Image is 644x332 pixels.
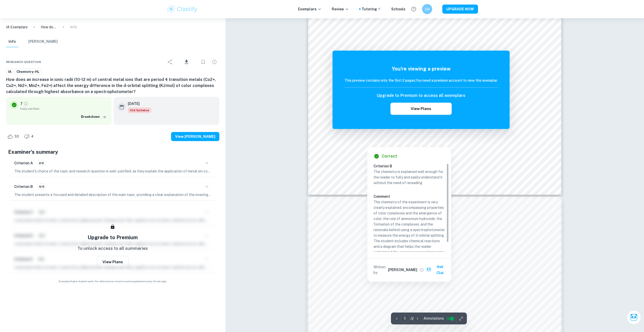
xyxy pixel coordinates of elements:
span: Annotations [424,316,444,321]
button: Help and Feedback [409,5,418,13]
h6: This preview contains only the first 2 pages. You need a premium account to view this exemplar. [344,78,498,83]
p: Exemplars [298,6,322,12]
a: IA Exemplars [6,24,28,30]
h6: LH [424,6,430,12]
span: 6/6 [37,184,46,189]
h5: You're viewing a preview [344,65,498,73]
img: clai.svg [426,267,431,272]
div: Report issue [209,57,219,67]
button: Ask Clai [627,310,641,324]
h6: [PERSON_NAME] [388,267,417,273]
p: The chemistry of the experiment is very clearly explained, encompassing properties of color compl... [373,199,445,255]
button: Breakdown [80,113,108,121]
p: Review [332,6,349,12]
h6: Criterion B [14,184,33,189]
a: Tutoring [362,6,381,12]
button: View Plans [390,103,452,115]
button: [PERSON_NAME] [28,36,58,47]
span: 33 [12,134,22,139]
p: To unlock access to all summaries [77,245,148,252]
p: The student's choice of the topic and research question is well-justified, as they explain the ap... [14,168,211,174]
span: Chemistry-HL [15,69,41,74]
p: Info [70,24,77,30]
span: IA [6,69,13,74]
span: 4 [28,134,36,139]
p: The chemistry is explained well enough for the reader to fully and easily understand it without t... [373,169,445,186]
img: Clastify logo [166,4,198,14]
p: / 2 [410,316,414,321]
button: Ask Clai [425,262,449,277]
p: How does an increase in ionic radii (10-12 m) of central metal ions that are period 4 transition ... [41,24,57,30]
span: Example of past student work. For reference on structure and expectations only. Do not copy. [6,279,219,283]
p: The student presents a focused and detailed description of the main topic, providing a clear expl... [14,192,211,197]
button: View [PERSON_NAME] [171,132,219,141]
h5: Examiner's summary [8,148,217,156]
span: 2/2 [37,161,46,165]
h6: Correct [382,153,397,159]
button: View Plans [97,256,129,268]
button: Info [6,36,18,47]
a: Chemistry-HL [14,69,41,75]
h6: Comment [373,194,445,199]
div: Bookmark [198,57,208,67]
a: IA [6,69,13,75]
p: Written by [373,264,387,275]
button: LH [422,4,432,14]
a: Grade fully verified [24,101,28,106]
h6: How does an increase in ionic radii (10-12 m) of central metal ions that are period 4 transition ... [6,77,219,95]
h6: [DATE] [128,101,147,106]
h6: Criterion A [14,160,33,166]
div: Like [6,132,22,141]
div: Download [176,55,197,69]
h5: Upgrade to Premium [88,234,138,241]
a: Schools [391,6,405,12]
div: Dislike [23,132,36,141]
button: View full profile [418,266,425,273]
button: UPGRADE NOW [442,5,478,14]
span: Research question [6,60,41,64]
h6: Criterion B [373,163,449,169]
span: Fully verified [20,106,108,111]
h6: Upgrade to Premium to access all exemplars [377,93,465,99]
span: Old Syllabus [128,107,151,113]
div: Starting from the May 2025 session, the Chemistry IA requirements have changed. It's OK to refer ... [128,107,151,113]
div: Share [165,57,175,67]
p: 7 [20,101,23,106]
